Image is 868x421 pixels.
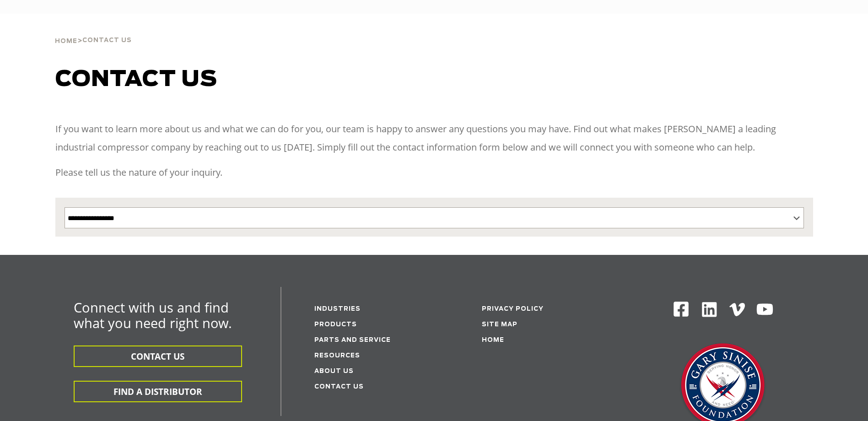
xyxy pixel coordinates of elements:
[482,322,518,328] a: Site Map
[729,303,745,316] img: Vimeo
[314,384,364,390] a: Contact Us
[482,337,504,343] a: Home
[756,301,774,318] img: Youtube
[55,163,813,182] p: Please tell us the nature of your inquiry.
[55,14,132,49] div: >
[314,368,354,374] a: About Us
[314,337,391,343] a: Parts and service
[55,37,77,45] a: Home
[55,69,217,91] span: Contact us
[673,301,690,318] img: Facebook
[74,381,242,402] button: FIND A DISTRIBUTOR
[314,353,360,359] a: Resources
[314,322,357,328] a: Products
[701,301,718,318] img: Linkedin
[482,306,544,312] a: Privacy Policy
[314,306,361,312] a: Industries
[74,345,242,367] button: CONTACT US
[82,38,132,43] span: Contact Us
[55,38,77,44] span: Home
[74,298,232,332] span: Connect with us and find what you need right now.
[55,120,813,157] p: If you want to learn more about us and what we can do for you, our team is happy to answer any qu...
